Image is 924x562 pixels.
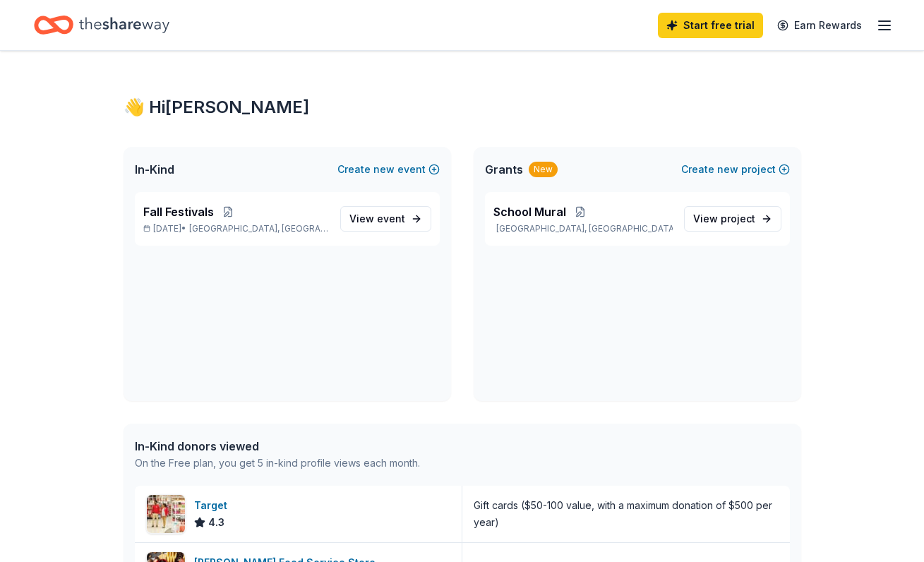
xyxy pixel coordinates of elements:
[208,514,224,531] span: 4.3
[337,161,440,178] button: Createnewevent
[658,13,763,38] a: Start free trial
[349,210,405,227] span: View
[34,8,169,42] a: Home
[135,161,174,178] span: In-Kind
[769,13,870,38] a: Earn Rewards
[693,210,755,227] span: View
[485,161,523,178] span: Grants
[493,223,673,234] p: [GEOGRAPHIC_DATA], [GEOGRAPHIC_DATA]
[143,203,214,220] span: Fall Festivals
[135,438,420,455] div: In-Kind donors viewed
[340,206,431,232] a: View event
[681,161,790,178] button: Createnewproject
[143,223,329,234] p: [DATE] •
[135,455,420,472] div: On the Free plan, you get 5 in-kind profile views each month.
[474,497,779,531] div: Gift cards ($50-100 value, with a maximum donation of $500 per year)
[189,223,328,234] span: [GEOGRAPHIC_DATA], [GEOGRAPHIC_DATA]
[377,213,405,225] span: event
[373,161,395,178] span: new
[194,497,233,514] div: Target
[493,203,566,220] span: School Mural
[717,161,738,178] span: new
[721,213,755,225] span: project
[147,495,185,533] img: Image for Target
[684,206,781,232] a: View project
[124,96,801,119] div: 👋 Hi [PERSON_NAME]
[529,162,558,177] div: New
